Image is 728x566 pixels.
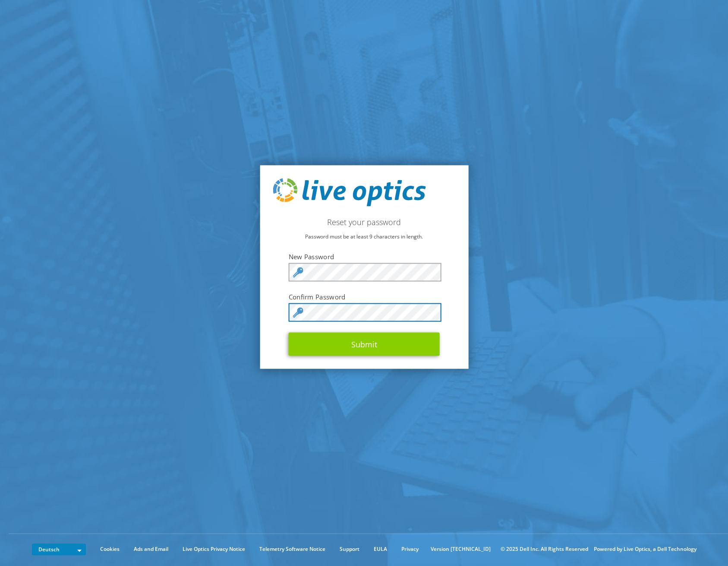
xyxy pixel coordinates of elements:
h2: Reset your password [273,217,455,227]
a: Privacy [395,544,425,554]
li: Powered by Live Optics, a Dell Technology [594,544,696,554]
label: New Password [289,252,440,261]
li: © 2025 Dell Inc. All Rights Reserved [496,544,592,554]
a: Support [333,544,366,554]
a: Telemetry Software Notice [253,544,332,554]
a: EULA [367,544,394,554]
img: live_optics_svg.svg [273,178,425,207]
a: Ads and Email [127,544,175,554]
p: Password must be at least 9 characters in length. [273,232,455,242]
button: Submit [289,332,440,356]
a: Live Optics Privacy Notice [176,544,252,554]
li: Version [TECHNICAL_ID] [426,544,495,554]
label: Confirm Password [289,292,440,301]
a: Cookies [94,544,126,554]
